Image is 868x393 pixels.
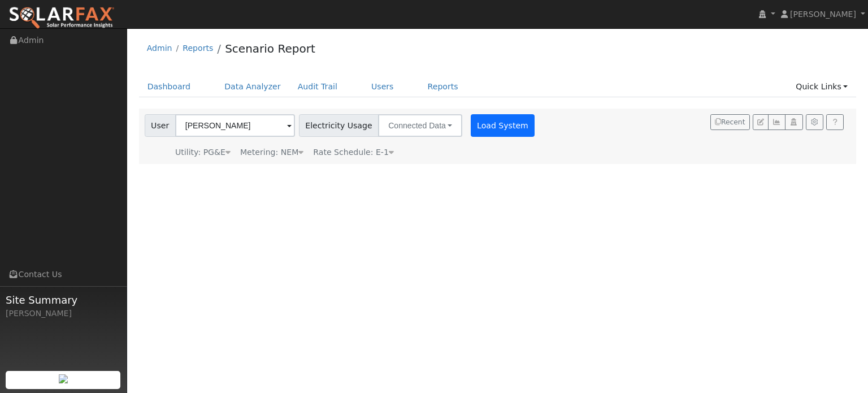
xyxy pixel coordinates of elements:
[6,308,121,319] div: [PERSON_NAME]
[768,114,785,130] button: Multi-Series Graph
[6,292,121,308] span: Site Summary
[240,146,303,158] div: Metering: NEM
[8,6,115,30] img: SolarFax
[785,114,802,130] button: Login As
[145,114,176,137] span: User
[216,76,289,97] a: Data Analyzer
[378,114,462,137] button: Connected Data
[289,76,346,97] a: Audit Trail
[363,76,402,97] a: Users
[790,10,856,19] span: [PERSON_NAME]
[59,374,68,383] img: retrieve
[419,76,467,97] a: Reports
[313,148,394,157] span: Alias: HE1
[225,42,315,55] a: Scenario Report
[139,76,199,97] a: Dashboard
[471,114,535,137] button: Load System
[710,114,750,130] button: Recent
[175,114,295,137] input: Select a User
[183,44,213,53] a: Reports
[299,114,379,137] span: Electricity Usage
[787,76,856,97] a: Quick Links
[147,44,172,53] a: Admin
[175,146,231,158] div: Utility: PG&E
[806,114,823,130] button: Settings
[826,114,844,130] a: Help Link
[753,114,769,130] button: Edit User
